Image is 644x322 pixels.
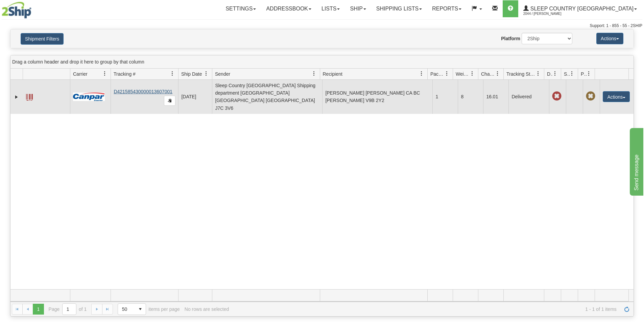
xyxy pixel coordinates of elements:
label: Platform [501,35,520,42]
span: items per page [118,303,180,315]
iframe: chat widget [628,126,643,195]
span: Weight [456,71,470,77]
td: 8 [458,80,483,114]
div: Send message [5,4,63,12]
span: 50 [122,306,131,313]
a: Ship Date filter column settings [200,68,212,79]
span: Sleep Country [GEOGRAPHIC_DATA] [529,6,634,11]
a: Sleep Country [GEOGRAPHIC_DATA] 2044 / [PERSON_NAME] [518,0,642,17]
span: Page sizes drop down [118,303,146,315]
a: Carrier filter column settings [99,68,111,79]
button: Actions [596,33,623,44]
div: Support: 1 - 855 - 55 - 2SHIP [2,23,642,29]
a: Tracking # filter column settings [167,68,178,79]
button: Actions [603,91,630,102]
span: Tracking Status [506,71,536,77]
div: grid grouping header [10,55,634,69]
a: Sender filter column settings [308,68,320,79]
a: Pickup Status filter column settings [583,68,595,79]
span: Page 1 [33,304,44,315]
a: D421585430000013607001 [114,89,172,94]
td: [PERSON_NAME] [PERSON_NAME] CA BC [PERSON_NAME] V9B 2Y2 [322,80,432,114]
a: Recipient filter column settings [416,68,427,79]
a: Packages filter column settings [441,68,453,79]
input: Page 1 [63,304,76,315]
span: 1 - 1 of 1 items [234,306,617,312]
span: Delivery Status [547,71,553,77]
td: [DATE] [178,80,212,114]
span: Late [552,92,562,101]
img: 14 - Canpar [73,93,105,101]
span: Pickup Not Assigned [586,92,595,101]
a: Addressbook [261,0,316,17]
a: Expand [13,94,20,100]
span: Recipient [323,71,342,77]
a: Ship [345,0,371,17]
span: Page of 1 [49,303,87,315]
span: select [135,304,146,315]
span: Tracking # [114,71,136,77]
span: Pickup Status [581,71,587,77]
div: No rows are selected [185,306,229,312]
a: Label [26,91,33,102]
td: 16.01 [483,80,508,114]
a: Delivery Status filter column settings [549,68,561,79]
img: logo2044.jpg [2,2,31,19]
td: Sleep Country [GEOGRAPHIC_DATA] Shipping department [GEOGRAPHIC_DATA] [GEOGRAPHIC_DATA] [GEOGRAPH... [212,80,322,114]
span: Sender [215,71,230,77]
a: Shipment Issues filter column settings [566,68,578,79]
span: Packages [430,71,445,77]
a: Lists [316,0,345,17]
button: Shipment Filters [21,33,64,45]
a: Shipping lists [371,0,427,17]
span: Charge [481,71,495,77]
td: 1 [432,80,458,114]
span: Carrier [73,71,88,77]
span: 2044 / [PERSON_NAME] [523,10,574,17]
a: Refresh [621,304,632,315]
a: Weight filter column settings [467,68,478,79]
a: Tracking Status filter column settings [532,68,544,79]
a: Reports [427,0,467,17]
button: Copy to clipboard [164,96,175,106]
span: Shipment Issues [564,71,570,77]
span: Ship Date [181,71,202,77]
a: Charge filter column settings [492,68,503,79]
a: Settings [220,0,261,17]
td: Delivered [508,80,549,114]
